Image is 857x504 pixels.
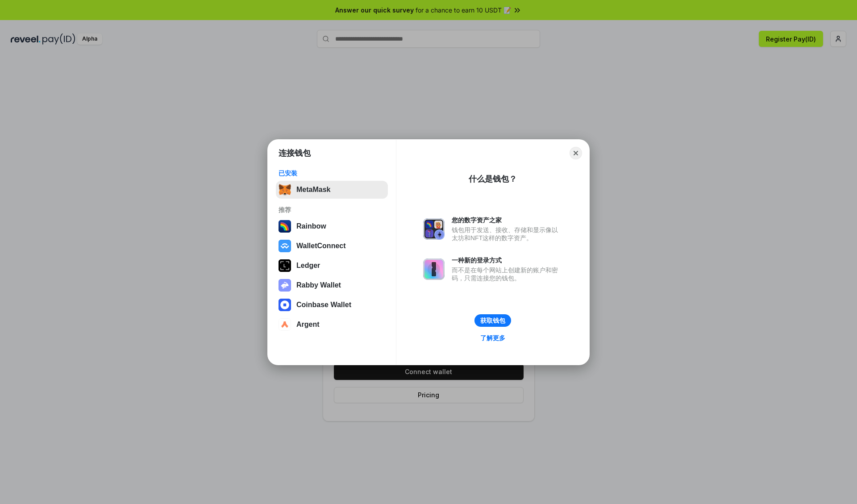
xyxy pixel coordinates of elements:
[296,281,341,289] div: Rabby Wallet
[279,169,385,177] div: 已安装
[279,220,291,233] img: svg+xml,%3Csvg%20width%3D%22120%22%20height%3D%22120%22%20viewBox%3D%220%200%20120%20120%22%20fil...
[296,186,330,194] div: MetaMask
[279,318,291,331] img: svg+xml,%3Csvg%20width%3D%2228%22%20height%3D%2228%22%20viewBox%3D%220%200%2028%2028%22%20fill%3D...
[296,321,320,329] div: Argent
[423,258,445,280] img: svg+xml,%3Csvg%20xmlns%3D%22http%3A%2F%2Fwww.w3.org%2F2000%2Fsvg%22%20fill%3D%22none%22%20viewBox...
[423,218,445,240] img: svg+xml,%3Csvg%20xmlns%3D%22http%3A%2F%2Fwww.w3.org%2F2000%2Fsvg%22%20fill%3D%22none%22%20viewBox...
[276,217,388,235] button: Rainbow
[276,237,388,255] button: WalletConnect
[296,242,346,250] div: WalletConnect
[276,181,388,199] button: MetaMask
[296,262,320,270] div: Ledger
[296,222,326,230] div: Rainbow
[452,226,562,242] div: 钱包用于发送、接收、存储和显示像以太坊和NFT这样的数字资产。
[276,316,388,333] button: Argent
[452,256,562,264] div: 一种新的登录方式
[296,301,351,309] div: Coinbase Wallet
[480,334,505,342] div: 了解更多
[276,276,388,294] button: Rabby Wallet
[452,266,562,282] div: 而不是在每个网站上创建新的账户和密码，只需连接您的钱包。
[279,259,291,272] img: svg+xml,%3Csvg%20xmlns%3D%22http%3A%2F%2Fwww.w3.org%2F2000%2Fsvg%22%20width%3D%2228%22%20height%3...
[279,206,385,214] div: 推荐
[570,147,582,159] button: Close
[276,257,388,275] button: Ledger
[475,332,511,344] a: 了解更多
[452,216,562,224] div: 您的数字资产之家
[279,279,291,292] img: svg+xml,%3Csvg%20xmlns%3D%22http%3A%2F%2Fwww.w3.org%2F2000%2Fsvg%22%20fill%3D%22none%22%20viewBox...
[469,174,517,184] div: 什么是钱包？
[474,314,511,327] button: 获取钱包
[279,148,311,158] h1: 连接钱包
[279,183,291,196] img: svg+xml,%3Csvg%20fill%3D%22none%22%20height%3D%2233%22%20viewBox%3D%220%200%2035%2033%22%20width%...
[279,240,291,252] img: svg+xml,%3Csvg%20width%3D%2228%22%20height%3D%2228%22%20viewBox%3D%220%200%2028%2028%22%20fill%3D...
[276,296,388,314] button: Coinbase Wallet
[480,317,505,325] div: 获取钱包
[279,299,291,311] img: svg+xml,%3Csvg%20width%3D%2228%22%20height%3D%2228%22%20viewBox%3D%220%200%2028%2028%22%20fill%3D...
